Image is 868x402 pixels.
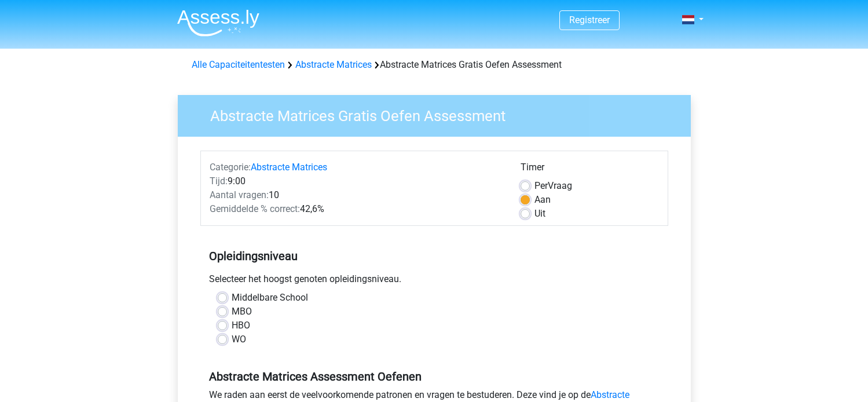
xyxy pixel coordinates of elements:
span: Aantal vragen: [210,189,269,200]
div: Timer [521,160,659,179]
label: WO [232,332,246,346]
h5: Abstracte Matrices Assessment Oefenen [209,370,660,383]
div: 9:00 [201,174,512,188]
a: Abstracte Matrices [295,59,372,70]
label: MBO [232,305,252,319]
a: Registreer [569,14,610,25]
a: Alle Capaciteitentesten [192,59,285,70]
h5: Opleidingsniveau [209,244,660,268]
span: Gemiddelde % correct: [210,203,300,214]
div: Abstracte Matrices Gratis Oefen Assessment [187,58,682,72]
a: Abstracte Matrices [251,162,327,173]
label: Uit [534,207,545,221]
label: Vraag [534,179,572,193]
div: Selecteer het hoogst genoten opleidingsniveau. [200,272,668,291]
span: Categorie: [210,162,251,173]
label: Aan [534,193,551,207]
span: Tijd: [210,176,228,187]
span: Per [534,180,548,191]
div: 10 [201,188,512,202]
label: HBO [232,319,250,332]
div: 42,6% [201,202,512,216]
h3: Abstracte Matrices Gratis Oefen Assessment [196,103,682,125]
label: Middelbare School [232,291,308,305]
img: Assessly [177,9,259,36]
